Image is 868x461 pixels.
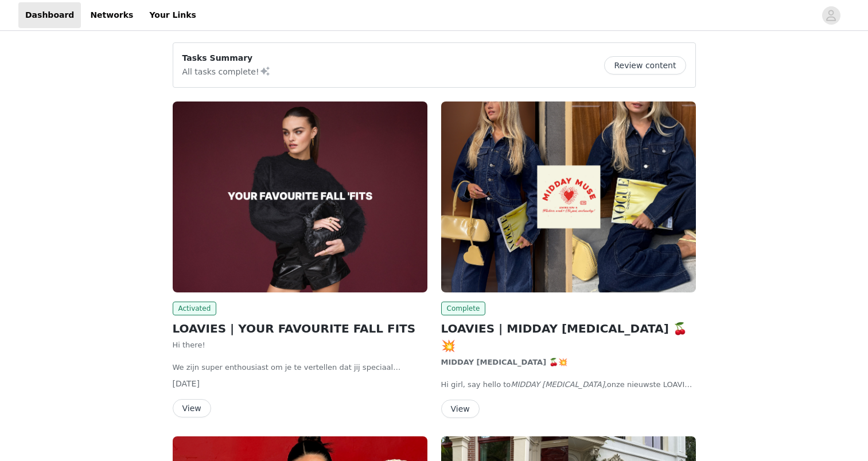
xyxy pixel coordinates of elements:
[173,404,211,413] a: View
[173,399,211,417] button: View
[173,320,427,337] h2: LOAVIES | YOUR FAVOURITE FALL FITS
[173,302,217,315] span: Activated
[182,52,271,64] p: Tasks Summary
[173,362,427,373] p: We zijn super enthousiast om je te vertellen dat jij speciaal geselecteerd bent voor onze aankome...
[604,56,686,75] button: Review content
[142,2,203,28] a: Your Links
[173,379,200,388] span: [DATE]
[826,6,836,25] div: avatar
[511,380,607,389] em: MIDDAY [MEDICAL_DATA],
[182,64,271,78] p: All tasks complete!
[173,101,427,292] img: LOAVIES
[441,101,696,292] img: LOAVIES
[173,339,427,351] p: Hi there!
[83,2,140,28] a: Networks
[441,405,480,413] a: View
[441,320,696,354] h2: LOAVIES | MIDDAY [MEDICAL_DATA] 🍒💥
[18,2,81,28] a: Dashboard
[441,400,480,418] button: View
[441,358,567,366] strong: MIDDAY [MEDICAL_DATA] 🍒💥
[441,302,486,315] span: Complete
[441,379,696,390] p: Hi girl, say hello to onze nieuwste LOAVIES drop, helemaal klaar om jouw end-of-summer vibe te ow...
